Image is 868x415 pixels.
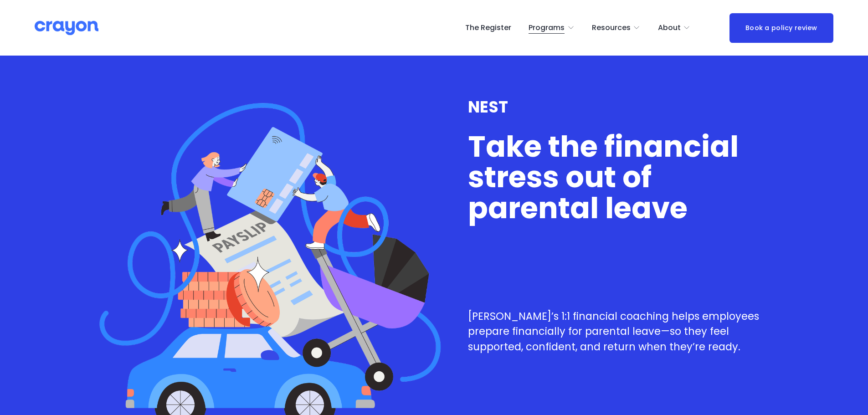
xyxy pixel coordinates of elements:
[465,20,511,35] a: The Register
[592,21,631,35] span: Resources
[658,20,691,35] a: folder dropdown
[468,131,776,224] h1: Take the financial stress out of parental leave
[729,13,833,43] a: Book a policy review
[658,21,681,35] span: About
[529,20,575,35] a: folder dropdown
[468,309,776,355] p: [PERSON_NAME]’s 1:1 financial coaching helps employees prepare financially for parental leave—so ...
[592,20,641,35] a: folder dropdown
[529,21,565,35] span: Programs
[468,98,776,116] h3: NEST
[35,20,98,36] img: Crayon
